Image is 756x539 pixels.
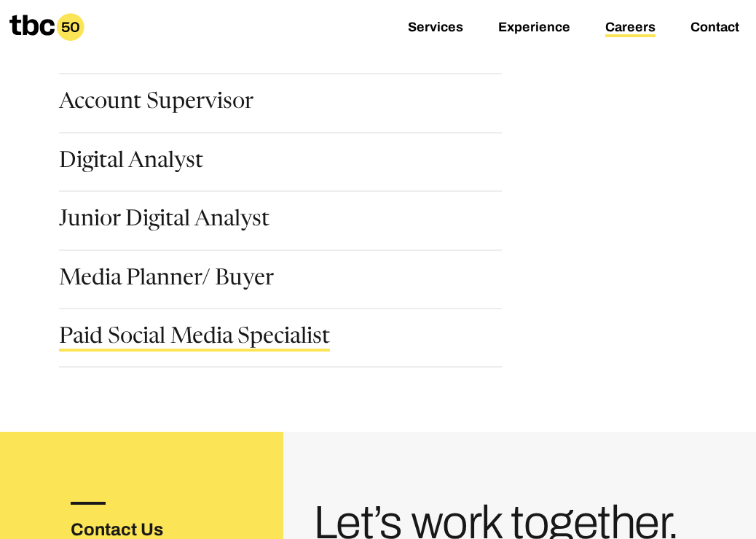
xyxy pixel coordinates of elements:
a: Account Supervisor [59,92,253,117]
a: Junior Digital Analyst [59,209,269,234]
a: Careers [605,20,655,37]
a: Experience [498,20,570,37]
a: Media Planner/ Buyer [59,268,274,293]
a: Digital Analyst [59,151,203,176]
a: Paid Social Media Specialist [59,327,330,352]
a: Services [408,20,463,37]
a: Contact [690,20,739,37]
